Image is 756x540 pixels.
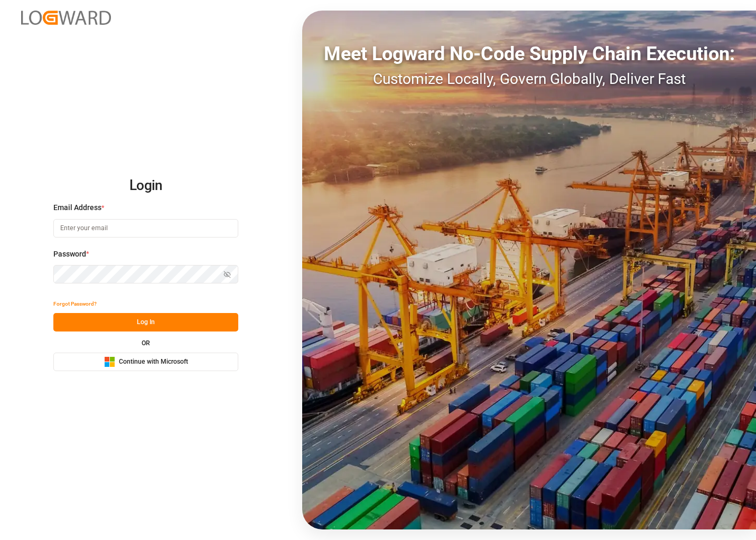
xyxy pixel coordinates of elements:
[53,169,238,203] h2: Login
[53,313,238,331] button: Log In
[53,353,238,371] button: Continue with Microsoft
[53,202,101,213] span: Email Address
[119,357,188,367] span: Continue with Microsoft
[53,295,97,313] button: Forgot Password?
[21,11,111,25] img: Logward_new_orange.png
[302,40,756,68] div: Meet Logward No-Code Supply Chain Execution:
[53,249,86,260] span: Password
[53,219,238,238] input: Enter your email
[142,340,150,346] small: OR
[302,68,756,90] div: Customize Locally, Govern Globally, Deliver Fast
